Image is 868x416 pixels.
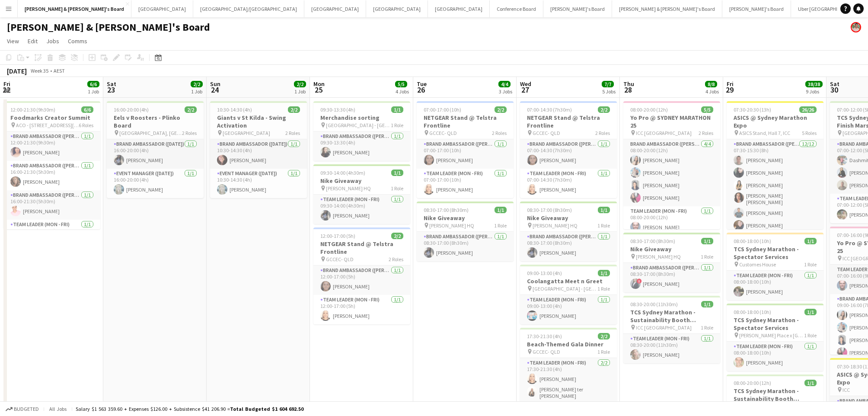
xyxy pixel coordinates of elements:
button: Conference Board [490,0,543,17]
button: Budgeted [4,404,40,414]
button: [GEOGRAPHIC_DATA] [304,0,366,17]
button: [PERSON_NAME]'s Board [543,0,612,17]
span: All jobs [48,406,68,412]
app-user-avatar: Arrence Torres [851,22,861,32]
button: [PERSON_NAME]'s Board [722,0,791,17]
button: [GEOGRAPHIC_DATA] [428,0,490,17]
button: [PERSON_NAME] & [PERSON_NAME]'s Board [612,0,722,17]
button: [GEOGRAPHIC_DATA] [366,0,428,17]
button: [GEOGRAPHIC_DATA]/[GEOGRAPHIC_DATA] [193,0,304,17]
div: Salary $1 563 359.60 + Expenses $126.00 + Subsistence $41 206.90 = [76,406,303,412]
span: Total Budgeted $1 604 692.50 [230,406,303,412]
button: [GEOGRAPHIC_DATA] [131,0,193,17]
button: Uber [GEOGRAPHIC_DATA] [791,0,864,17]
button: [PERSON_NAME] & [PERSON_NAME]'s Board [18,0,131,17]
span: Budgeted [14,406,39,412]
